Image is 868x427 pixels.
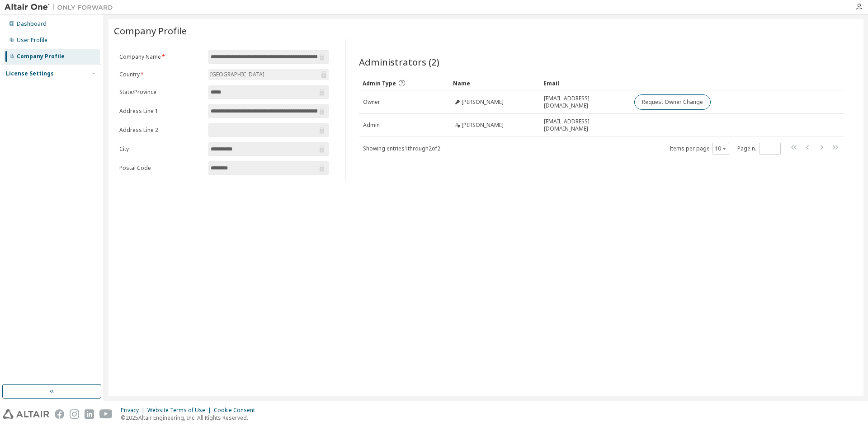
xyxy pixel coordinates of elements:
[363,122,380,129] span: Admin
[119,53,203,61] label: Company Name
[634,94,711,110] button: Request Owner Change
[119,108,203,115] label: Address Line 1
[114,24,187,37] span: Company Profile
[543,76,627,90] div: Email
[363,145,440,152] span: Showing entries 1 through 2 of 2
[737,143,781,155] span: Page n.
[462,122,504,129] span: [PERSON_NAME]
[544,95,626,109] span: [EMAIL_ADDRESS][DOMAIN_NAME]
[453,76,536,90] div: Name
[17,53,65,60] div: Company Profile
[670,143,729,155] span: Items per page
[209,70,266,80] div: [GEOGRAPHIC_DATA]
[121,414,260,422] p: © 2025 Altair Engineering, Inc. All Rights Reserved.
[147,407,214,414] div: Website Terms of Use
[85,409,94,419] img: linkedin.svg
[5,3,118,12] img: Altair One
[119,164,203,172] label: Postal Code
[70,409,79,419] img: instagram.svg
[99,409,113,419] img: youtube.svg
[119,89,203,96] label: State/Province
[214,407,260,414] div: Cookie Consent
[17,20,47,28] div: Dashboard
[119,71,203,78] label: Country
[55,409,64,419] img: facebook.svg
[544,118,626,132] span: [EMAIL_ADDRESS][DOMAIN_NAME]
[208,69,329,80] div: [GEOGRAPHIC_DATA]
[715,145,727,152] button: 10
[359,56,439,68] span: Administrators (2)
[363,80,396,87] span: Admin Type
[119,145,203,153] label: City
[119,127,203,134] label: Address Line 2
[121,407,147,414] div: Privacy
[6,70,54,77] div: License Settings
[3,409,49,419] img: altair_logo.svg
[17,37,47,44] div: User Profile
[462,99,504,106] span: [PERSON_NAME]
[363,99,380,106] span: Owner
